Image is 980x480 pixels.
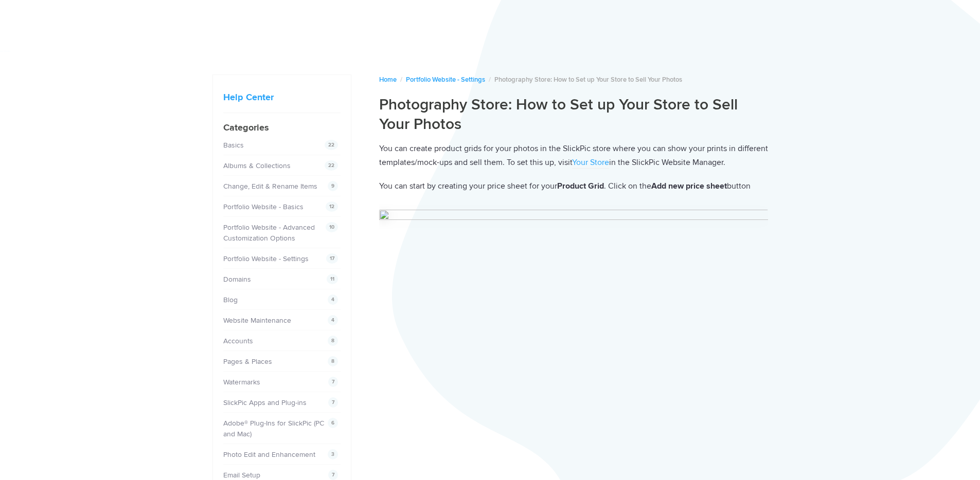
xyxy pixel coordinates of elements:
[379,76,397,84] a: Home
[223,161,291,170] a: Albums & Collections
[572,157,609,169] a: Your Store
[223,316,291,325] a: Website Maintenance
[400,76,402,84] span: /
[223,223,315,243] a: Portfolio Website - Advanced Customization Options
[328,418,338,428] span: 6
[328,315,338,325] span: 4
[328,377,338,387] span: 7
[328,397,338,408] span: 7
[223,91,274,103] a: Help Center
[326,253,338,264] span: 17
[223,254,309,263] a: Portfolio Website - Settings
[328,181,338,191] span: 9
[651,181,727,191] strong: Add new price sheet
[223,121,341,135] h4: Categories
[223,450,315,459] a: Photo Edit and Enhancement
[223,202,304,211] a: Portfolio Website - Basics
[328,336,338,346] span: 8
[557,181,604,191] strong: Product Grid
[327,274,338,284] span: 11
[379,179,768,193] p: You can start by creating your price sheet for your . Click on the button
[326,201,338,212] span: 12
[223,275,251,284] a: Domains
[223,419,324,438] a: Adobe® Plug-Ins for SlickPic (PC and Mac)
[223,182,317,191] a: Change, Edit & Rename Items
[326,222,338,232] span: 10
[223,378,260,386] a: Watermarks
[494,76,682,84] span: Photography Store: How to Set up Your Store to Sell Your Photos
[223,357,272,366] a: Pages & Places
[406,76,485,84] a: Portfolio Website - Settings
[223,398,307,407] a: SlickPic Apps and Plug-ins
[379,95,768,134] h1: Photography Store: How to Set up Your Store to Sell Your Photos
[223,141,244,150] a: Basics
[223,471,260,479] a: Email Setup
[489,76,491,84] span: /
[328,470,338,480] span: 7
[328,356,338,366] span: 8
[328,449,338,459] span: 3
[325,160,338,171] span: 22
[379,142,768,169] p: You can create product grids for your photos in the SlickPic store where you can show your prints...
[223,296,238,304] a: Blog
[223,337,253,345] a: Accounts
[328,294,338,305] span: 4
[325,140,338,150] span: 22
